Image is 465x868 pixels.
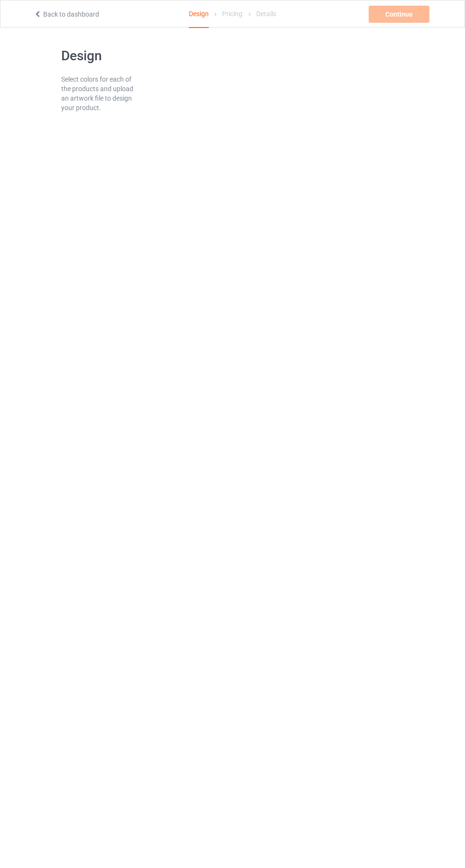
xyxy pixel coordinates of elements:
[256,0,276,27] div: Details
[34,10,99,18] a: Back to dashboard
[222,0,242,27] div: Pricing
[189,0,209,28] div: Design
[61,75,137,112] div: Select colors for each of the products and upload an artwork file to design your product.
[61,47,137,65] h1: Design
